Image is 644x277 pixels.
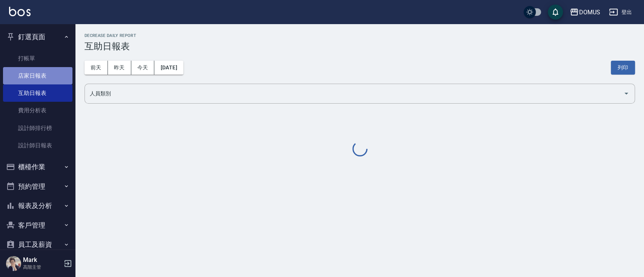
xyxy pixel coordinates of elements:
a: 設計師日報表 [3,137,72,154]
h2: Decrease Daily Report [85,33,635,38]
button: 報表及分析 [3,196,72,216]
button: 客戶管理 [3,216,72,235]
div: DOMUS [579,8,600,17]
button: [DATE] [154,61,183,75]
img: Person [6,256,21,271]
button: save [548,5,563,20]
button: 列印 [611,61,635,75]
a: 互助日報表 [3,84,72,102]
a: 店家日報表 [3,67,72,84]
button: 前天 [85,61,108,75]
a: 打帳單 [3,50,72,67]
button: DOMUS [567,5,603,20]
img: Logo [9,7,31,16]
button: 登出 [606,5,635,19]
p: 高階主管 [23,264,61,271]
button: 今天 [131,61,155,75]
input: 人員名稱 [88,87,620,100]
button: 預約管理 [3,177,72,196]
button: 釘選頁面 [3,27,72,47]
a: 設計師排行榜 [3,119,72,137]
button: 櫃檯作業 [3,157,72,177]
h3: 互助日報表 [85,41,635,52]
button: Open [620,87,632,99]
h5: Mark [23,256,61,264]
a: 費用分析表 [3,102,72,119]
button: 昨天 [108,61,131,75]
button: 員工及薪資 [3,235,72,254]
